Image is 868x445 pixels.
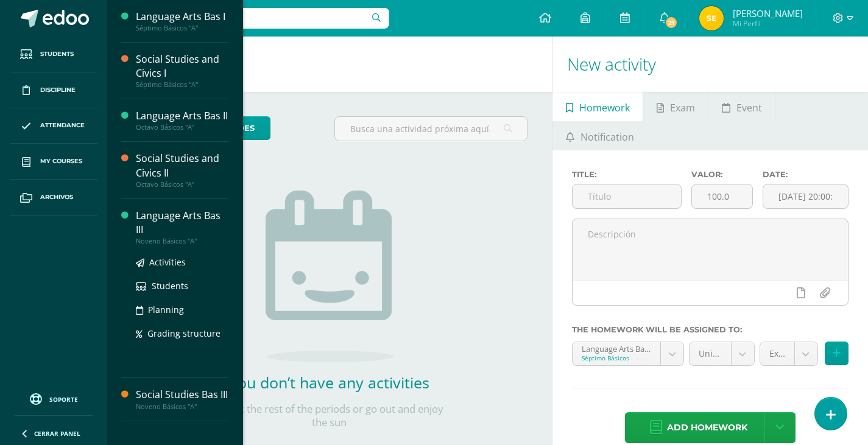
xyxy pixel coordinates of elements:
span: [PERSON_NAME] [733,7,803,19]
h1: Activities [122,37,537,92]
div: Social Studies Bas III [136,388,228,402]
span: 21 [665,16,678,29]
a: Students [10,37,97,72]
a: Students [136,279,228,293]
input: Fecha de entrega [763,184,848,208]
div: Language Arts Bas I [136,10,228,24]
span: Notification [580,122,634,152]
a: Language Arts Bas I 'A'Séptimo Básicos [573,342,684,365]
span: Attendance [40,121,85,130]
span: Mi Perfil [733,18,803,29]
div: Séptimo Básicos [582,354,652,362]
label: Title: [572,170,682,179]
a: Homework [552,92,643,121]
a: Language Arts Bas IIINoveno Básicos "A" [136,209,228,245]
div: Octavo Básicos "A" [136,180,228,189]
h1: New activity [567,37,853,92]
span: Grading structure [147,328,221,339]
a: Planning [136,303,228,317]
a: Unidad 4 [690,342,754,365]
span: My courses [40,156,82,166]
span: Exam (20.0%) [769,342,785,365]
span: Add homework [667,413,747,443]
span: Homework [579,93,630,122]
a: Soporte [15,390,93,407]
span: Archivos [40,192,73,202]
a: Archivos [10,180,97,215]
a: Attendance [10,108,97,144]
img: no_activities.png [266,191,393,362]
span: Activities [149,256,186,268]
a: Notification [552,121,647,150]
input: Título [573,184,681,208]
a: Social Studies and Civics IIOctavo Básicos "A" [136,152,228,188]
img: 4e9def19cc85b7c337b3cd984476dcf2.png [699,6,724,30]
div: Séptimo Básicos "A" [136,24,228,32]
div: Language Arts Bas III [136,209,228,237]
span: Planning [148,304,184,315]
div: Social Studies and Civics I [136,52,228,80]
div: Noveno Básicos "A" [136,237,228,245]
div: Octavo Básicos "A" [136,123,228,131]
span: Students [152,280,188,292]
span: Soporte [49,395,78,404]
div: Noveno Básicos "A" [136,402,228,411]
input: Busca una actividad próxima aquí... [335,117,527,141]
a: Language Arts Bas ISéptimo Básicos "A" [136,10,228,32]
div: Séptimo Básicos "A" [136,80,228,89]
a: Exam (20.0%) [760,342,817,365]
label: The homework will be assigned to: [572,325,849,334]
div: Language Arts Bas II [136,109,228,123]
span: Discipline [40,85,76,95]
span: Unidad 4 [699,342,722,365]
a: My courses [10,144,97,180]
span: Event [736,93,762,122]
a: Social Studies and Civics ISéptimo Básicos "A" [136,52,228,89]
label: Valor: [691,170,753,179]
span: Cerrar panel [34,429,80,438]
p: Check the rest of the periods or go out and enjoy the sun [208,402,451,429]
h2: You don’t have any activities [208,372,451,393]
a: Grading structure [136,326,228,340]
a: Activities [136,255,228,269]
input: Puntos máximos [692,184,753,208]
a: Discipline [10,72,97,108]
div: Social Studies and Civics II [136,152,228,180]
a: Event [708,92,775,121]
label: Date: [763,170,849,179]
div: Language Arts Bas I 'A' [582,342,652,354]
a: Exam [643,92,708,121]
a: Social Studies Bas IIINoveno Básicos "A" [136,388,228,410]
input: Search a user… [115,8,389,29]
span: Exam [670,93,695,122]
span: Students [40,49,74,59]
a: Language Arts Bas IIOctavo Básicos "A" [136,109,228,131]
